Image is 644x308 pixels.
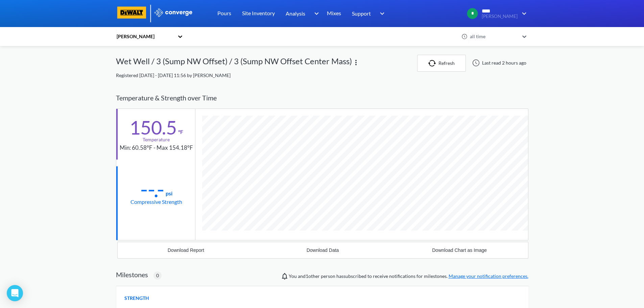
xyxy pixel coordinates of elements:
[7,285,23,301] div: Open Intercom Messenger
[449,273,528,279] a: Manage your notification preferences.
[116,55,352,72] div: Wet Well / 3 (Sump NW Offset) / 3 (Sump NW Offset Center Mass)
[116,87,528,109] div: Temperature & Strength over Time
[116,6,148,19] img: logo-dewalt.svg
[116,72,231,78] span: Registered [DATE] - [DATE] 11:56 by [PERSON_NAME]
[461,33,468,40] img: icon-clock.svg
[391,242,528,258] button: Download Chart as Image
[116,270,148,279] h2: Milestones
[168,247,204,253] div: Download Report
[307,247,339,253] div: Download Data
[116,33,174,40] div: [PERSON_NAME]
[120,143,193,152] div: Min: 60.58°F - Max 154.18°F
[130,197,182,206] div: Compressive Strength
[352,58,360,67] img: more.svg
[286,9,305,18] span: Analysis
[518,9,528,18] img: downArrow.svg
[156,272,159,279] span: 0
[306,273,320,279] span: Jason
[432,247,487,253] div: Download Chart as Image
[469,59,528,67] div: Last read 2 hours ago
[254,242,391,258] button: Download Data
[468,33,519,40] div: all time
[352,9,371,18] span: Support
[417,55,466,72] button: Refresh
[428,60,438,67] img: icon-refresh.svg
[154,8,193,17] img: logo_ewhite.svg
[143,136,170,143] div: Temperature
[310,9,320,18] img: downArrow.svg
[289,273,528,280] span: You and person has subscribed to receive notifications for milestones.
[140,181,164,197] div: --.-
[482,14,518,19] span: [PERSON_NAME]
[129,119,177,136] div: 150.5
[124,294,149,302] span: STRENGTH
[376,9,386,18] img: downArrow.svg
[281,272,289,280] img: notifications-icon.svg
[118,242,255,258] button: Download Report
